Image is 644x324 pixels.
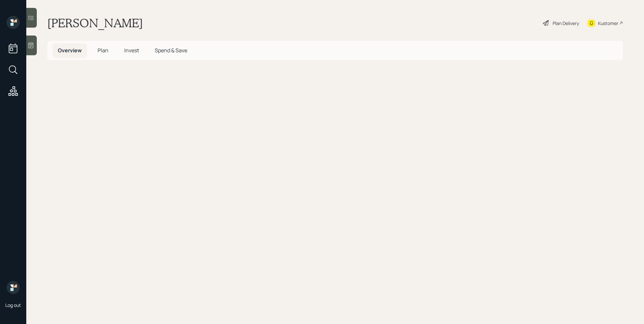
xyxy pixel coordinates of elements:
[7,281,20,294] img: retirable_logo.png
[553,20,579,27] div: Plan Delivery
[155,47,187,54] span: Spend & Save
[598,20,618,27] div: Kustomer
[58,47,82,54] span: Overview
[124,47,139,54] span: Invest
[98,47,108,54] span: Plan
[47,16,143,30] h1: [PERSON_NAME]
[5,302,21,308] div: Log out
